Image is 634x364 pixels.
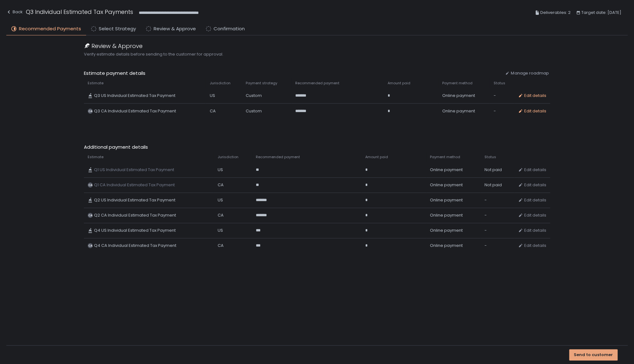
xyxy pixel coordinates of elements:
[518,243,546,248] button: Edit details
[540,9,571,16] span: Deliverables: 2
[26,8,133,16] h1: Q3 Individual Estimated Tax Payments
[518,93,546,98] button: Edit details
[84,70,500,77] span: Estimate payment details
[84,144,550,151] span: Additional payment details
[518,182,546,188] button: Edit details
[484,167,510,173] div: Not paid
[246,93,288,98] div: Custom
[94,243,176,248] span: Q4 CA Individual Estimated Tax Payment
[574,352,613,358] div: Send to customer
[217,155,238,159] span: Jurisdiction
[518,108,546,114] button: Edit details
[94,108,176,114] span: Q3 CA Individual Estimated Tax Payment
[94,197,175,203] span: Q2 US Individual Estimated Tax Payment
[19,25,81,33] span: Recommended Payments
[484,228,510,233] div: -
[430,228,463,233] span: Online payment
[430,182,463,188] span: Online payment
[6,8,23,16] div: Back
[505,70,549,76] button: Manage roadmap
[493,108,510,114] div: -
[214,25,245,33] span: Confirmation
[209,81,230,86] span: Jurisdiction
[295,81,339,86] span: Recommended payment
[430,167,463,173] span: Online payment
[484,182,510,188] div: Not paid
[88,81,103,86] span: Estimate
[88,244,92,248] text: CA
[94,228,176,233] span: Q4 US Individual Estimated Tax Payment
[154,25,196,33] span: Review & Approve
[581,9,621,16] span: Target date: [DATE]
[91,42,143,50] span: Review & Approve
[518,167,546,173] button: Edit details
[365,155,388,159] span: Amount paid
[518,228,546,233] button: Edit details
[430,243,463,248] span: Online payment
[430,197,463,203] span: Online payment
[493,81,505,86] span: Status
[6,8,23,18] button: Back
[217,228,248,233] div: US
[430,155,460,159] span: Payment method
[493,93,510,98] div: -
[94,212,176,218] span: Q2 CA Individual Estimated Tax Payment
[94,93,175,98] span: Q3 US Individual Estimated Tax Payment
[217,243,248,248] div: CA
[217,197,248,203] div: US
[246,81,277,86] span: Payment strategy
[256,155,300,159] span: Recommended payment
[569,349,618,361] button: Send to customer
[209,108,238,114] div: CA
[442,81,473,86] span: Payment method
[388,81,410,86] span: Amount paid
[94,167,174,173] span: Q1 US Individual Estimated Tax Payment
[484,212,510,218] div: -
[94,182,175,188] span: Q1 CA Individual Estimated Tax Payment
[84,51,550,57] span: Verify estimate details before sending to the customer for approval.
[484,155,496,159] span: Status
[88,183,92,187] text: CA
[88,213,92,217] text: CA
[430,212,463,218] span: Online payment
[442,108,475,114] span: Online payment
[217,167,248,173] div: US
[518,212,546,218] button: Edit details
[217,212,248,218] div: CA
[217,182,248,188] div: CA
[484,243,510,248] div: -
[442,93,475,98] span: Online payment
[484,197,510,203] div: -
[88,109,92,113] text: CA
[99,25,136,33] span: Select Strategy
[246,108,288,114] div: Custom
[518,197,546,203] button: Edit details
[209,93,238,98] div: US
[88,155,103,159] span: Estimate
[511,70,549,76] span: Manage roadmap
